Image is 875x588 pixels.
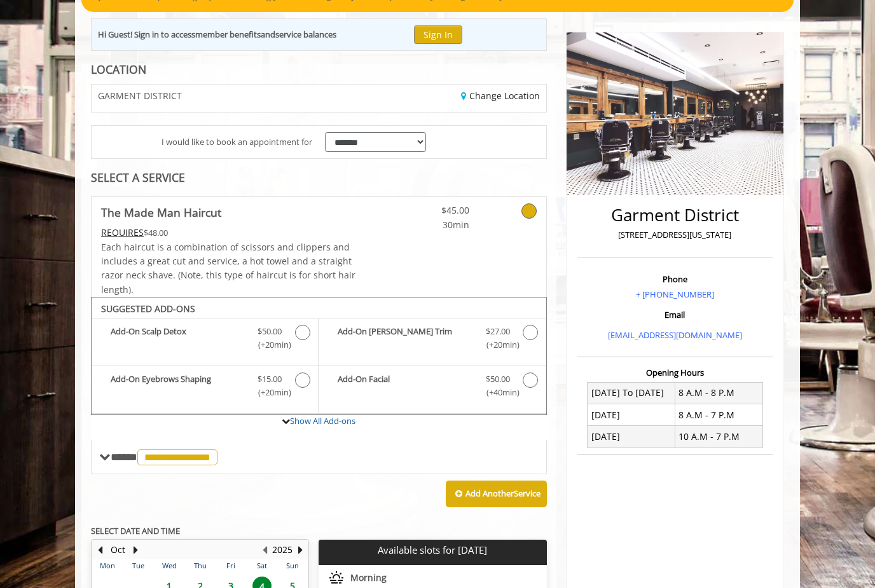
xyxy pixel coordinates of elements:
th: Sat [246,559,277,572]
b: LOCATION [91,62,146,77]
span: $27.00 [486,325,510,338]
span: (+40min ) [479,386,516,399]
button: Next Month [130,543,141,557]
p: Available slots for [DATE] [324,545,541,556]
span: $50.00 [486,373,510,386]
img: morning slots [329,570,344,585]
td: 10 A.M - 7 P.M [675,426,762,448]
div: $48.00 [101,226,357,240]
a: Show All Add-ons [290,415,355,427]
th: Mon [92,559,123,572]
span: This service needs some Advance to be paid before we block your appointment [101,226,144,238]
a: Change Location [461,90,540,102]
b: SELECT DATE AND TIME [91,525,180,537]
th: Wed [154,559,184,572]
p: [STREET_ADDRESS][US_STATE] [581,228,769,242]
b: member benefits [195,29,261,40]
span: 30min [394,218,469,232]
label: Add-On Scalp Detox [98,325,312,355]
span: I would like to book an appointment for [162,135,312,149]
span: Morning [350,573,387,583]
b: Add-On Facial [338,373,472,399]
h3: Email [581,310,769,319]
h3: Opening Hours [577,368,773,377]
span: (+20min ) [251,386,289,399]
span: $15.00 [258,373,282,386]
div: Hi Guest! Sign in to access and [98,28,336,41]
button: Sign In [414,25,462,44]
b: service balances [275,29,336,40]
td: [DATE] [588,426,675,448]
label: Add-On Beard Trim [325,325,539,355]
b: Add Another Service [465,488,541,499]
button: 2025 [272,543,293,557]
h2: Garment District [581,206,769,224]
b: Add-On Eyebrows Shaping [111,373,245,399]
label: Add-On Facial [325,373,539,402]
a: [EMAIL_ADDRESS][DOMAIN_NAME] [608,329,742,341]
h3: Phone [581,275,769,284]
span: $50.00 [258,325,282,338]
b: The Made Man Haircut [101,203,221,221]
b: SUGGESTED ADD-ONS [101,303,195,315]
th: Tue [123,559,153,572]
button: Previous Month [95,543,105,557]
span: GARMENT DISTRICT [98,91,182,100]
span: (+20min ) [479,338,516,352]
td: 8 A.M - 7 P.M [675,404,762,426]
td: 8 A.M - 8 P.M [675,382,762,404]
button: Add AnotherService [446,481,547,507]
a: + [PHONE_NUMBER] [636,289,714,300]
td: [DATE] [588,404,675,426]
b: Add-On [PERSON_NAME] Trim [338,325,472,352]
div: The Made Man Haircut Add-onS [91,297,547,415]
th: Sun [277,559,308,572]
th: Thu [184,559,215,572]
div: SELECT A SERVICE [91,172,547,184]
button: Previous Year [259,543,270,557]
button: Oct [111,543,125,557]
span: (+20min ) [251,338,289,352]
td: [DATE] To [DATE] [588,382,675,404]
label: Add-On Eyebrows Shaping [98,373,312,402]
b: Add-On Scalp Detox [111,325,245,352]
span: $45.00 [394,203,469,217]
th: Fri [216,559,246,572]
span: Each haircut is a combination of scissors and clippers and includes a great cut and service, a ho... [101,241,355,296]
button: Next Year [295,543,305,557]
